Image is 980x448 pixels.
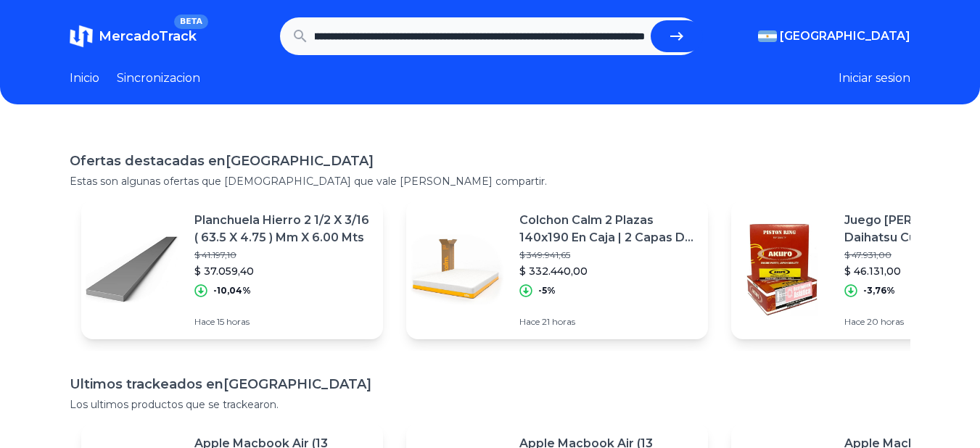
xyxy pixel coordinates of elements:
button: Iniciar sesion [839,70,910,87]
p: $ 332.440,00 [519,264,696,278]
p: -10,04% [213,285,251,296]
p: $ 349.941,65 [519,249,696,261]
p: Hace 15 horas [194,316,371,328]
p: $ 41.197,10 [194,249,371,261]
a: Sincronizacion [117,70,200,87]
p: -3,76% [863,285,895,296]
img: Featured image [731,219,833,320]
button: [GEOGRAPHIC_DATA] [758,28,910,45]
a: Featured imagePlanchuela Hierro 2 1/2 X 3/16 ( 63.5 X 4.75 ) Mm X 6.00 Mts$ 41.197,10$ 37.059,40-... [81,200,383,339]
p: -5% [538,285,556,296]
img: Featured image [81,219,183,320]
img: Featured image [406,219,508,320]
a: Inicio [70,70,99,87]
img: MercadoTrack [70,25,93,48]
p: Los ultimos productos que se trackearon. [70,397,910,412]
h1: Ultimos trackeados en [GEOGRAPHIC_DATA] [70,374,910,394]
a: MercadoTrackBETA [70,25,197,48]
span: [GEOGRAPHIC_DATA] [780,28,910,45]
p: Colchon Calm 2 Plazas 140x190 En Caja | 2 Capas De Espuma. [519,212,696,246]
h1: Ofertas destacadas en [GEOGRAPHIC_DATA] [70,151,910,171]
p: $ 37.059,40 [194,264,371,278]
span: BETA [174,14,208,29]
span: MercadoTrack [99,28,197,44]
a: Featured imageColchon Calm 2 Plazas 140x190 En Caja | 2 Capas De Espuma.$ 349.941,65$ 332.440,00-... [406,200,708,339]
img: Argentina [758,30,777,42]
p: Planchuela Hierro 2 1/2 X 3/16 ( 63.5 X 4.75 ) Mm X 6.00 Mts [194,212,371,246]
p: Estas son algunas ofertas que [DEMOGRAPHIC_DATA] que vale [PERSON_NAME] compartir. [70,174,910,188]
p: Hace 21 horas [519,316,696,328]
